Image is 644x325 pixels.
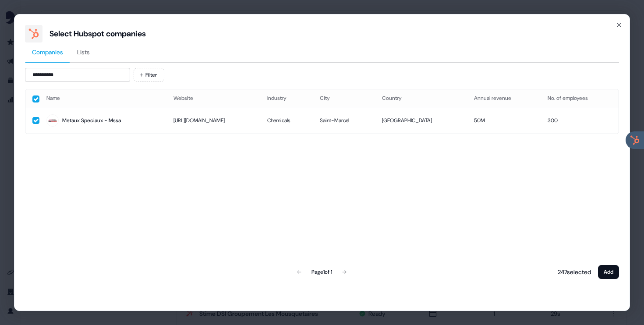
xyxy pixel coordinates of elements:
button: Filter [134,68,164,82]
th: City [313,89,375,107]
th: Country [375,89,467,107]
td: Saint-Marcel [313,107,375,134]
th: Industry [260,89,313,107]
th: Website [166,89,260,107]
span: Companies [32,48,63,57]
button: Add [598,265,619,279]
th: No. of employees [541,89,619,107]
div: Select Hubspot companies [50,28,146,39]
td: 300 [541,107,619,134]
p: 247 selected [554,268,591,276]
th: Name [39,89,166,107]
td: [URL][DOMAIN_NAME] [166,107,260,134]
div: Page 1 of 1 [311,268,332,276]
th: Annual revenue [467,89,541,107]
span: Lists [77,48,90,57]
td: 50M [467,107,541,134]
td: [GEOGRAPHIC_DATA] [375,107,467,134]
td: Chemicals [260,107,313,134]
div: Metaux Speciaux - Mssa [62,116,121,125]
